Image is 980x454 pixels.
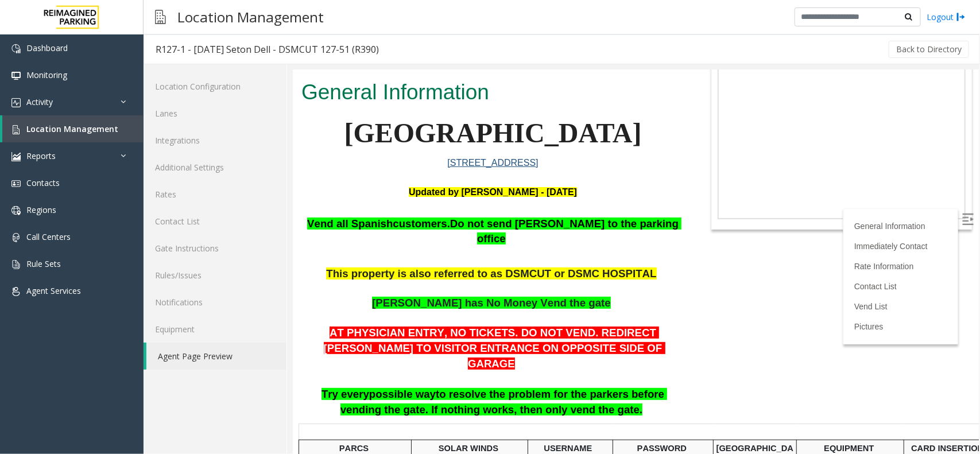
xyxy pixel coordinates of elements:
h3: Location Management [172,3,330,31]
h2: General Information [9,7,392,37]
span: PASSWORD [344,374,394,383]
img: 'icon' [11,260,21,269]
span: to resolve the problem for the parkers before vending the gate. If nothing works, then only vend ... [48,318,375,346]
a: Location Configuration [144,73,286,100]
span: customers. [100,148,157,160]
a: Immediately Contact [561,172,635,181]
img: 'icon' [11,206,21,215]
span: Do not send [PERSON_NAME] to the parking office [157,148,389,175]
a: Rules/Issues [144,262,286,289]
img: 'icon' [11,125,21,134]
span: Try every [29,318,76,330]
img: pageIcon [155,3,166,31]
div: R127-1 - [DATE] Seton Dell - DSMCUT 127-51 (R390) [156,42,379,57]
span: CARD INSERTION [618,374,691,383]
img: 'icon' [11,98,21,107]
img: 'icon' [11,71,21,80]
span: Agent Services [26,285,81,296]
a: Lanes [144,100,286,127]
a: Contact List [561,212,604,221]
span: Contacts [26,177,60,188]
span: EQUIPMENT [531,374,581,383]
span: PARCS [47,374,76,383]
span: [GEOGRAPHIC_DATA] [51,48,348,78]
a: Gate Instructions [144,235,286,262]
img: 'icon' [11,44,21,53]
span: Regions [26,204,56,215]
a: Rates [144,181,286,208]
span: Activity [26,96,53,107]
span: Rule Sets [26,258,61,269]
span: [PERSON_NAME] has No Money Vend the gate [79,227,318,239]
a: Notifications [144,289,286,316]
a: Rate Information [561,192,621,201]
img: Open/Close Sidebar Menu [669,143,681,155]
img: 'icon' [11,152,21,161]
span: This property is also referred to as DSMCUT or DSMC HOSPITAL [33,197,363,209]
span: Vend all Spanish [14,148,100,160]
a: [STREET_ADDRESS] [154,88,245,98]
span: Monitoring [26,69,67,80]
span: SOLAR WINDS [146,374,206,383]
span: Reports [26,150,56,161]
span: AT PHYSICIAN ENTRY, NO TICKETS. DO NOT VEND. REDIRECT [PERSON_NAME] TO VISITOR ENTRANCE ON OPPOSI... [31,257,373,299]
span: Call Centers [26,231,71,242]
a: Logout [927,11,966,23]
span: USERNAME [251,374,299,383]
a: Integrations [144,127,286,154]
a: Location Management [2,115,144,142]
a: Contact List [144,208,286,235]
img: logout [956,11,966,23]
a: Equipment [144,316,286,343]
a: Pictures [561,252,591,261]
a: General Information [561,152,633,161]
span: possible way [76,318,143,330]
button: Back to Directory [889,41,969,58]
span: [GEOGRAPHIC_DATA] [424,374,501,398]
span: Location Management [26,123,118,134]
img: 'icon' [11,179,21,188]
b: Updated by [PERSON_NAME] - [DATE] [116,117,284,127]
a: Additional Settings [144,154,286,181]
img: 'icon' [11,287,21,296]
img: 'icon' [11,233,21,242]
a: Agent Page Preview [146,343,286,370]
span: Dashboard [26,42,68,53]
a: Vend List [561,232,595,241]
